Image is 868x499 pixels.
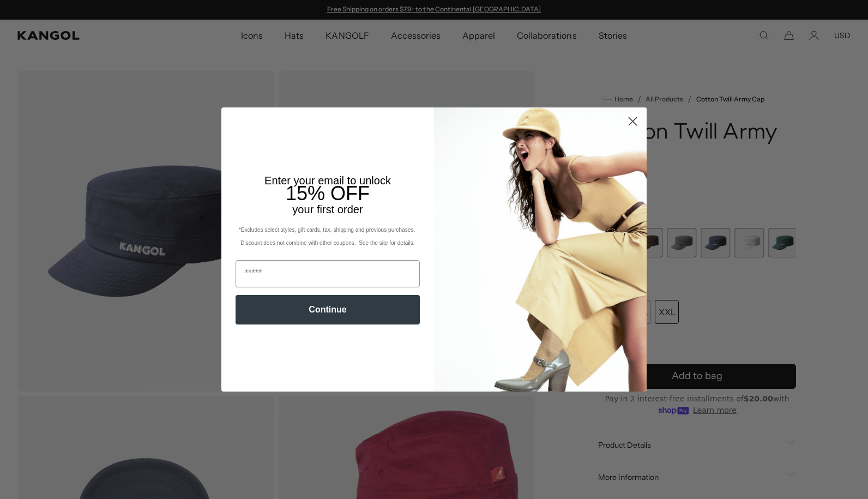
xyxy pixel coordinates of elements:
input: Email [236,260,420,287]
span: your first order [292,203,363,215]
button: Continue [236,295,420,324]
img: 93be19ad-e773-4382-80b9-c9d740c9197f.jpeg [434,107,647,391]
span: 15% OFF [286,182,370,205]
span: *Excludes select styles, gift cards, tax, shipping and previous purchases. Discount does not comb... [239,227,417,246]
button: Close dialog [623,112,642,131]
span: Enter your email to unlock [264,175,391,187]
